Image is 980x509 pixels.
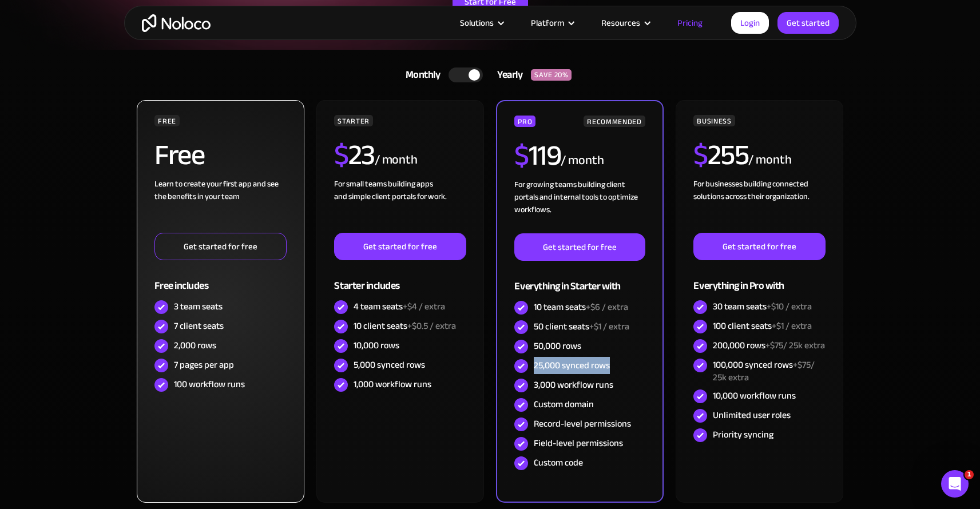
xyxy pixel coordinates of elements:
[174,359,234,371] div: 7 pages per app
[354,339,399,352] div: 10,000 rows
[713,300,812,313] div: 30 team seats
[446,15,517,30] div: Solutions
[354,378,431,391] div: 1,000 workflow runs
[534,398,594,411] div: Custom domain
[765,337,825,354] span: +$75/ 25k extra
[174,378,245,391] div: 100 workflow runs
[534,456,583,469] div: Custom code
[514,178,645,233] div: For growing teams building client portals and internal tools to optimize workflows.
[713,320,812,332] div: 100 client seats
[460,15,494,30] div: Solutions
[534,359,610,372] div: 25,000 synced rows
[154,260,286,297] div: Free includes
[391,66,449,83] div: Monthly
[587,15,663,30] div: Resources
[561,152,604,170] div: / month
[767,298,812,315] span: +$10 / extra
[334,178,466,233] div: For small teams building apps and simple client portals for work. ‍
[375,151,418,169] div: / month
[514,141,561,170] h2: 119
[407,317,456,335] span: +$0.5 / extra
[517,15,587,30] div: Platform
[777,12,839,34] a: Get started
[586,299,628,316] span: +$6 / extra
[731,12,769,34] a: Login
[174,320,224,332] div: 7 client seats
[154,233,286,260] a: Get started for free
[534,417,631,430] div: Record-level permissions
[514,129,529,182] span: $
[174,339,216,352] div: 2,000 rows
[354,300,445,313] div: 4 team seats
[693,178,825,233] div: For businesses building connected solutions across their organization. ‍
[534,320,629,333] div: 50 client seats
[589,318,629,335] span: +$1 / extra
[663,15,717,30] a: Pricing
[154,115,180,126] div: FREE
[713,339,825,352] div: 200,000 rows
[514,116,535,127] div: PRO
[334,233,466,260] a: Get started for free
[534,379,613,391] div: 3,000 workflow runs
[334,260,466,297] div: Starter includes
[693,128,708,182] span: $
[965,470,974,479] span: 1
[713,356,815,386] span: +$75/ 25k extra
[483,66,531,83] div: Yearly
[354,320,456,332] div: 10 client seats
[354,359,425,371] div: 5,000 synced rows
[531,15,564,30] div: Platform
[693,260,825,297] div: Everything in Pro with
[334,128,348,182] span: $
[772,317,812,335] span: +$1 / extra
[334,141,375,169] h2: 23
[748,151,791,169] div: / month
[713,389,796,402] div: 10,000 workflow runs
[941,470,969,498] iframe: Intercom live chat
[514,261,645,298] div: Everything in Starter with
[514,233,645,261] a: Get started for free
[601,15,640,30] div: Resources
[693,115,735,126] div: BUSINESS
[713,409,791,421] div: Unlimited user roles
[403,298,445,315] span: +$4 / extra
[154,178,286,233] div: Learn to create your first app and see the benefits in your team ‍
[534,340,581,352] div: 50,000 rows
[154,141,204,169] h2: Free
[534,301,628,313] div: 10 team seats
[142,14,211,32] a: home
[713,428,773,441] div: Priority syncing
[584,116,645,127] div: RECOMMENDED
[693,233,825,260] a: Get started for free
[534,437,623,450] div: Field-level permissions
[531,69,572,81] div: SAVE 20%
[174,300,223,313] div: 3 team seats
[693,141,748,169] h2: 255
[713,359,825,384] div: 100,000 synced rows
[334,115,372,126] div: STARTER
